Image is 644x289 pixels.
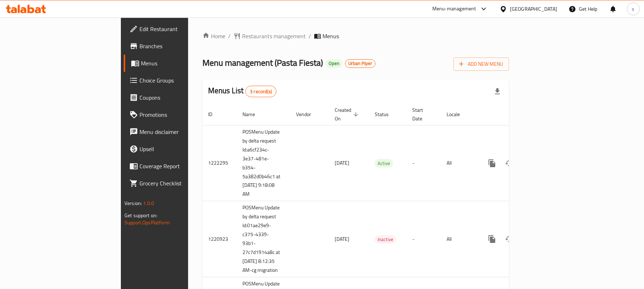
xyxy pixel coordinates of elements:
h2: Menus List [208,85,276,97]
span: Status [375,110,398,119]
td: All [441,125,478,201]
div: Inactive [375,235,396,244]
div: Menu-management [432,5,476,13]
div: [GEOGRAPHIC_DATA] [510,5,557,13]
span: Upsell [139,145,223,153]
span: [DATE] [335,158,349,168]
span: Coupons [139,93,223,102]
span: s [632,5,634,13]
span: Inactive [375,235,396,244]
a: Restaurants management [233,32,306,40]
th: Actions [478,104,558,125]
span: Vendor [296,110,320,119]
button: more [483,230,501,248]
span: Choice Groups [139,76,223,85]
span: Menu management ( Pasta Fiesta ) [202,55,323,71]
a: Promotions [124,106,228,123]
span: [DATE] [335,234,349,244]
span: Coverage Report [139,162,223,170]
button: Change Status [501,230,518,248]
span: Menus [323,32,339,40]
span: Restaurants management [242,32,306,40]
span: Locale [447,110,469,119]
span: Menus [141,59,223,68]
a: Grocery Checklist [124,175,228,192]
span: 1.0.0 [143,199,154,208]
a: Branches [124,38,228,55]
span: Get support on: [124,211,157,220]
div: Total records count [245,86,276,97]
span: Active [375,159,393,168]
button: Add New Menu [453,58,509,71]
td: All [441,201,478,277]
li: / [309,32,311,40]
button: more [483,155,501,172]
span: Branches [139,42,223,50]
div: Export file [489,83,506,100]
a: Menus [124,55,228,72]
td: - [407,125,441,201]
span: Created On [335,106,360,123]
span: Open [326,60,342,66]
td: POSMenu Update by delta request Id:01ae29e9-c375-4339-93b1-27c7d1914a8c at [DATE] 8:12:35 AM-cg m... [237,201,290,277]
span: ID [208,110,222,119]
span: Grocery Checklist [139,179,223,188]
td: - [407,201,441,277]
a: Support.OpsPlatform [124,218,170,227]
span: Edit Restaurant [139,25,223,33]
span: Menu disclaimer [139,128,223,136]
td: POSMenu Update by delta request Id:a6cf234c-3e37-481e-b354-5a382d0b46c1 at [DATE] 9:18:08 AM [237,125,290,201]
a: Edit Restaurant [124,20,228,38]
span: Promotions [139,110,223,119]
span: Urban Piper [345,60,375,66]
nav: breadcrumb [202,32,509,40]
span: Name [242,110,264,119]
a: Choice Groups [124,72,228,89]
button: Change Status [501,155,518,172]
a: Coupons [124,89,228,106]
li: / [228,32,231,40]
div: Open [326,59,342,68]
a: Menu disclaimer [124,123,228,140]
span: Version: [124,199,142,208]
span: Add New Menu [459,60,503,69]
span: 3 record(s) [246,88,276,95]
span: Start Date [412,106,432,123]
a: Upsell [124,140,228,158]
a: Coverage Report [124,158,228,175]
